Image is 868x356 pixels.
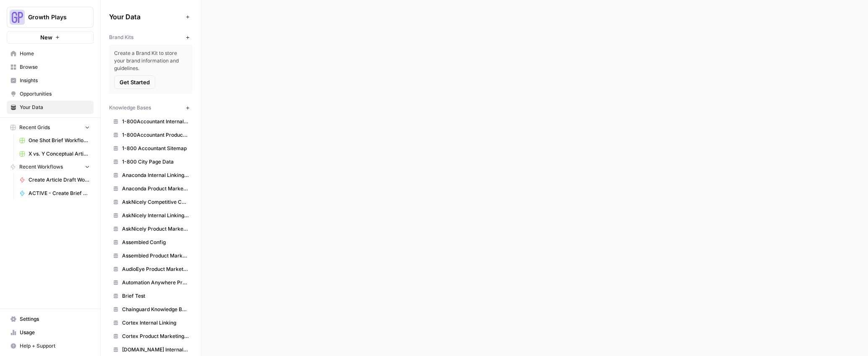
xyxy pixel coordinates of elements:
span: AskNicely Competitive Content Database [122,198,189,206]
button: Get Started [114,75,155,89]
a: AskNicely Product Marketing Wiki [109,222,193,236]
span: AskNicely Product Marketing Wiki [122,225,189,233]
a: X vs. Y Conceptual Articles [16,147,94,161]
span: Automation Anywhere Product Marketing Wiki [122,279,189,286]
a: AskNicely Competitive Content Database [109,195,193,209]
span: Create Article Draft Workflow [29,176,90,184]
button: Workspace: Growth Plays [7,7,94,28]
a: Cortex Internal Linking [109,316,193,330]
a: Assembled Product Marketing Wiki [109,249,193,262]
span: 1-800Accountant Internal Linking [122,118,189,125]
a: Browse [7,60,94,74]
span: Opportunities [20,90,90,98]
span: Create a Brand Kit to store your brand information and guidelines. [114,49,188,72]
a: Anaconda Internal Linking KB [109,169,193,182]
a: 1-800 City Page Data [109,155,193,169]
button: Help + Support [7,339,94,353]
button: Recent Workflows [7,161,94,173]
a: Your Data [7,101,94,114]
a: Brief Test [109,289,193,303]
span: One Shot Brief Workflow Grid [29,137,90,144]
span: Browse [20,63,90,71]
span: 1-800 Accountant Sitemap [122,145,189,152]
span: New [40,33,52,42]
a: Create Article Draft Workflow [16,173,94,187]
img: Growth Plays Logo [10,10,25,25]
span: Brand Kits [109,34,133,41]
span: Settings [20,315,90,323]
span: Usage [20,329,90,336]
span: 1-800 City Page Data [122,158,189,166]
a: 1-800 Accountant Sitemap [109,142,193,155]
span: Chainguard Knowledge Base [122,306,189,313]
span: Get Started [120,78,150,86]
button: New [7,31,94,44]
span: 1-800Accountant Product Marketing [122,131,189,139]
span: [DOMAIN_NAME] Internal Linking [122,346,189,353]
span: Growth Plays [28,13,79,21]
a: One Shot Brief Workflow Grid [16,134,94,147]
span: Anaconda Product Marketing Wiki [122,185,189,192]
span: Your Data [20,104,90,111]
span: Help + Support [20,342,90,350]
a: Anaconda Product Marketing Wiki [109,182,193,195]
button: Recent Grids [7,121,94,134]
span: Anaconda Internal Linking KB [122,172,189,179]
span: Insights [20,77,90,84]
span: Assembled Product Marketing Wiki [122,252,189,260]
span: AudioEye Product Marketing Wiki [122,265,189,273]
a: Usage [7,326,94,339]
span: Brief Test [122,292,189,300]
a: Chainguard Knowledge Base [109,303,193,316]
span: X vs. Y Conceptual Articles [29,150,90,158]
a: Assembled Config [109,236,193,249]
span: ACTIVE - Create Brief Workflow [29,190,90,197]
span: Recent Grids [19,124,50,131]
a: 1-800Accountant Product Marketing [109,128,193,142]
a: Home [7,47,94,60]
a: 1-800Accountant Internal Linking [109,115,193,128]
a: Settings [7,312,94,326]
span: Assembled Config [122,239,189,246]
span: Home [20,50,90,57]
a: Insights [7,74,94,87]
span: Cortex Internal Linking [122,319,189,327]
span: Your Data [109,12,182,22]
span: Cortex Product Marketing Wiki [122,333,189,340]
a: AskNicely Internal Linking KB [109,209,193,222]
span: Recent Workflows [19,163,63,171]
a: Opportunities [7,87,94,101]
span: AskNicely Internal Linking KB [122,212,189,219]
a: Automation Anywhere Product Marketing Wiki [109,276,193,289]
span: Knowledge Bases [109,104,151,112]
a: AudioEye Product Marketing Wiki [109,262,193,276]
a: ACTIVE - Create Brief Workflow [16,187,94,200]
a: Cortex Product Marketing Wiki [109,330,193,343]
